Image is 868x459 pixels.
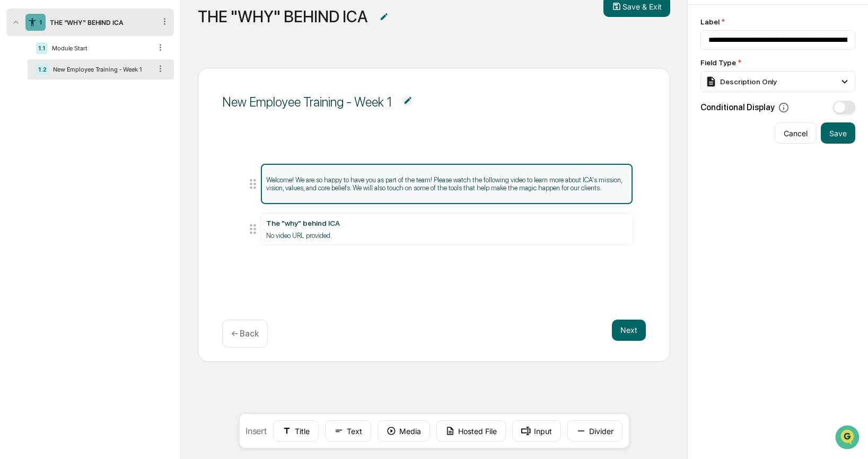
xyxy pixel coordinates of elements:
a: 🔎Data Lookup [6,149,71,169]
a: Powered byPylon [75,179,128,188]
div: Welcome! We are so happy to have you as part of the team! Please watch the following video to lea... [261,164,633,204]
div: 🖐️ [11,135,19,143]
span: Data Lookup [21,154,67,164]
div: 🗄️ [77,135,85,143]
button: Divider [567,420,622,442]
a: 🖐️Preclearance [6,129,73,148]
p: How can we help? [11,22,193,39]
div: Insert [239,413,629,448]
div: Module Start [48,45,151,52]
div: No video URL provided. [266,232,628,240]
div: New Employee Training - Week 1 [222,94,392,110]
img: Additional Document Icon [379,12,389,22]
img: 1746055101610-c473b297-6a78-478c-a979-82029cc54cd1 [11,81,30,100]
div: Start new chat [36,81,174,92]
a: 🗄️Attestations [73,129,136,148]
div: 1 [39,19,42,26]
div: We're available if you need us! [36,92,134,100]
button: Text [325,420,371,442]
div: Conditional Display [700,102,790,113]
button: Title [273,420,319,442]
div: Label [700,17,855,26]
div: New Employee Training - Week 1 [49,66,151,73]
img: Additional Document Icon [402,95,413,106]
button: Cancel [775,122,817,144]
button: Hosted File [436,420,506,442]
p: Welcome! We are so happy to have you as part of the team! Please watch the following video to lea... [266,176,628,192]
div: 🔎 [11,155,19,163]
div: The "why" behind ICANo video URL provided. [261,214,633,245]
button: Save [821,122,855,144]
div: THE "WHY" BEHIND ICA [46,19,155,27]
div: The "why" behind ICA [266,219,628,227]
div: 1.2 [36,64,49,75]
button: Media [378,420,430,442]
span: Attestations [87,134,131,144]
div: Field Type [700,58,855,67]
button: Input [512,420,561,442]
span: Pylon [106,180,128,188]
div: Description Only [705,76,777,87]
p: ← Back [231,329,259,339]
div: THE "WHY" BEHIND ICA [198,7,368,26]
button: Next [612,320,646,341]
span: Preclearance [21,134,68,144]
button: Start new chat [180,84,193,97]
div: 1.1 [36,42,48,54]
iframe: Open customer support [834,424,863,453]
